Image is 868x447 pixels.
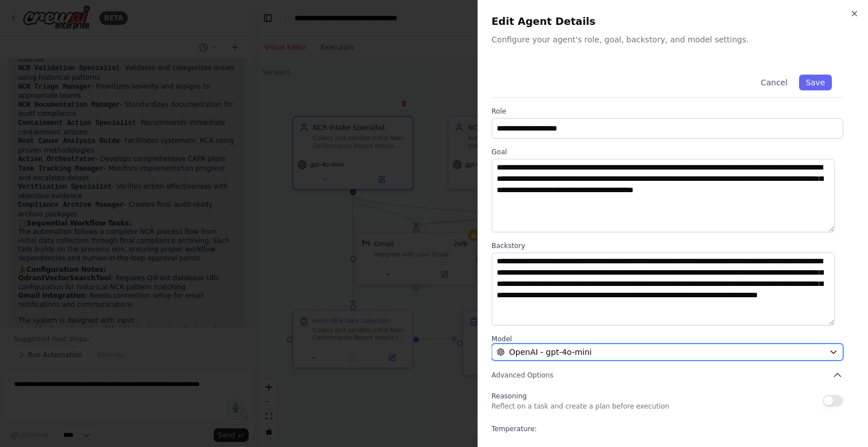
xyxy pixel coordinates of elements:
[492,402,669,411] p: Reflect on a task and create a plan before execution
[754,75,794,90] button: Cancel
[492,370,843,381] button: Advanced Options
[492,371,553,380] span: Advanced Options
[509,346,592,358] span: OpenAI - gpt-4o-mini
[799,75,832,90] button: Save
[492,147,843,157] label: Goal
[492,34,854,45] p: Configure your agent's role, goal, backstory, and model settings.
[492,344,843,361] button: OpenAI - gpt-4o-mini
[492,392,527,400] span: Reasoning
[492,14,854,29] h2: Edit Agent Details
[492,241,843,250] label: Backstory
[492,335,843,344] label: Model
[492,424,537,433] span: Temperature:
[492,107,843,116] label: Role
